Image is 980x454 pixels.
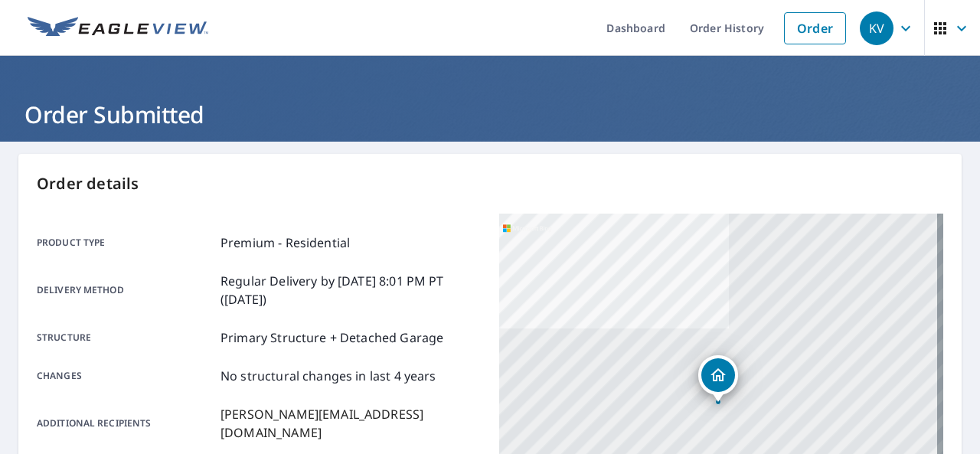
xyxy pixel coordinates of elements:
p: Delivery method [37,272,214,309]
div: KV [860,11,893,45]
a: Order [784,12,846,44]
p: Premium - Residential [220,234,350,252]
p: Product type [37,234,214,252]
p: [PERSON_NAME][EMAIL_ADDRESS][DOMAIN_NAME] [220,405,481,442]
p: No structural changes in last 4 years [220,367,436,385]
h1: Order Submitted [18,99,962,130]
p: Changes [37,367,214,385]
p: Order details [37,172,943,195]
p: Primary Structure + Detached Garage [220,328,443,347]
div: Dropped pin, building 1, Residential property, 5 FALCON RIDGE DR SYLVAN LAKE AB T4S1Z2 [698,355,738,403]
p: Additional recipients [37,405,214,442]
p: Structure [37,328,214,347]
img: EV Logo [28,17,208,40]
p: Regular Delivery by [DATE] 8:01 PM PT ([DATE]) [220,272,481,309]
